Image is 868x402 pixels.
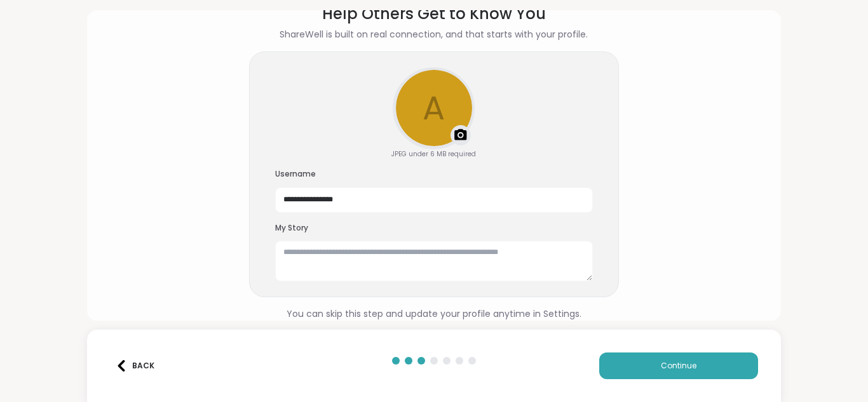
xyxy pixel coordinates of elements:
button: Back [110,352,161,379]
h1: Help Others Get to Know You [280,3,588,25]
div: You can skip this step and update your profile anytime in Settings. [287,307,581,321]
h3: My Story [275,223,593,234]
button: Continue [599,352,758,379]
div: JPEG under 6 MB required [391,149,476,159]
h3: Username [275,169,593,180]
h2: ShareWell is built on real connection, and that starts with your profile. [280,28,588,41]
div: Back [116,360,154,372]
span: Continue [661,360,696,372]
